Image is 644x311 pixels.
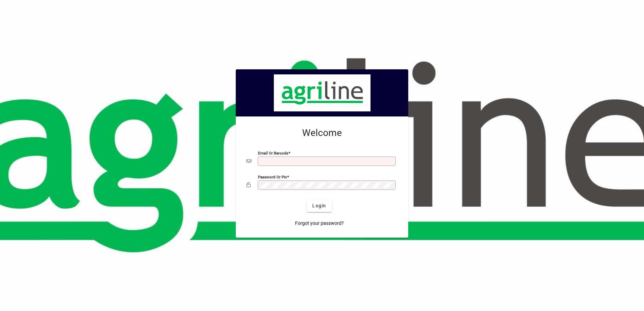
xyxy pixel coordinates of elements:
[258,174,287,179] mat-label: Password or Pin
[258,150,288,155] mat-label: Email or Barcode
[307,200,331,212] button: Login
[292,217,347,230] a: Forgot your password?
[312,202,326,209] span: Login
[295,220,344,227] span: Forgot your password?
[247,127,397,139] h2: Welcome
